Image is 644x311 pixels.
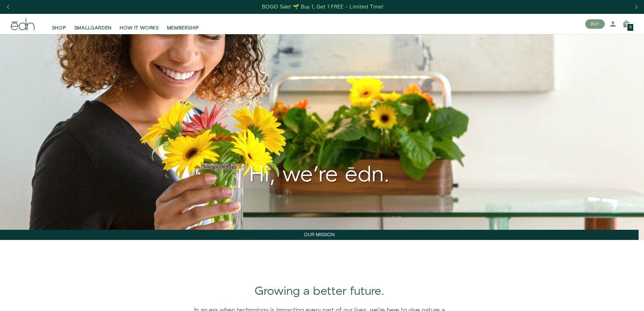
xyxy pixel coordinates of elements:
[629,26,631,29] span: 0
[585,19,605,29] button: BUY
[116,17,163,31] a: HOW IT WORKS
[120,25,159,31] span: HOW IT WORKS
[11,283,628,300] div: Growing a better future.
[48,17,70,31] a: SHOP
[262,3,383,10] div: BOGO Sale! 🌱 Buy 1, Get 1 FREE – Limited Time!
[70,17,116,31] a: SMALLGARDEN
[592,291,637,308] iframe: Opens a widget where you can find more information
[261,2,384,12] a: BOGO Sale! 🌱 Buy 1, Get 1 FREE – Limited Time!
[74,25,112,31] span: SMALLGARDEN
[167,25,199,31] span: MEMBERSHIP
[52,25,66,31] span: SHOP
[163,17,203,31] a: MEMBERSHIP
